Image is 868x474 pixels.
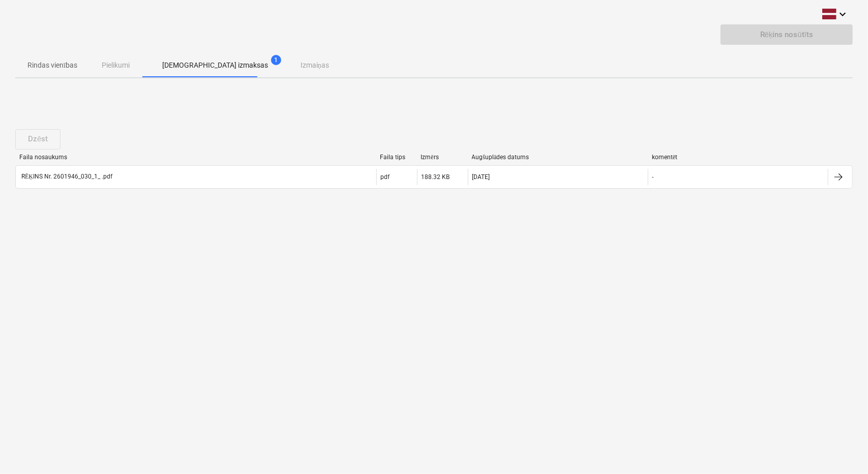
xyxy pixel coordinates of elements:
[20,173,112,181] div: RĒĶINS Nr. 2601946_030_1_ .pdf
[836,8,849,20] i: keyboard_arrow_down
[421,154,464,161] div: Izmērs
[271,55,281,65] span: 1
[381,173,390,181] div: pdf
[422,173,450,181] div: 188.32 KB
[652,154,824,161] div: komentēt
[19,154,372,161] div: Faila nosaukums
[472,154,644,161] div: Augšuplādes datums
[380,154,413,161] div: Faila tips
[162,60,268,71] p: [DEMOGRAPHIC_DATA] izmaksas
[652,173,654,181] div: -
[472,173,490,181] div: [DATE]
[27,60,77,71] p: Rindas vienības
